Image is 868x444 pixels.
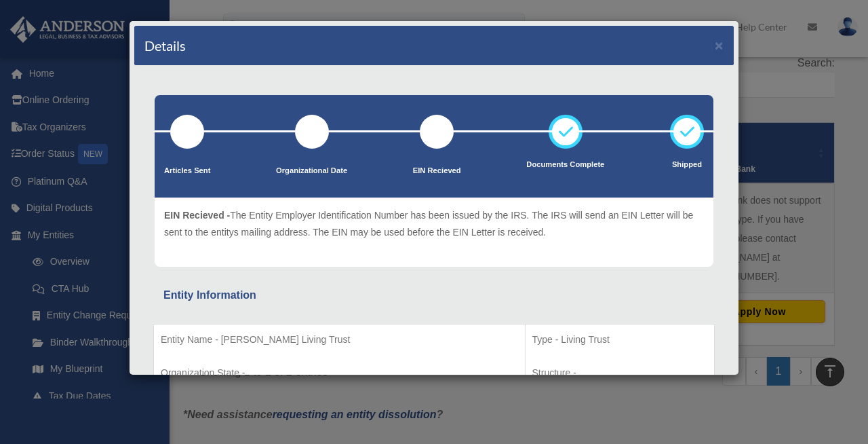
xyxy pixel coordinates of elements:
[163,286,705,305] div: Entity Information
[144,36,186,55] h4: Details
[715,38,724,52] button: ×
[532,365,707,382] p: Structure -
[670,158,704,172] p: Shipped
[413,164,461,178] p: EIN Recieved
[532,331,707,348] p: Type - Living Trust
[164,164,210,178] p: Articles Sent
[164,210,230,221] span: EIN Recieved -
[161,365,518,382] p: Organization State -
[276,164,347,178] p: Organizational Date
[161,331,518,348] p: Entity Name - [PERSON_NAME] Living Trust
[526,158,604,172] p: Documents Complete
[164,207,704,240] p: The Entity Employer Identification Number has been issued by the IRS. The IRS will send an EIN Le...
